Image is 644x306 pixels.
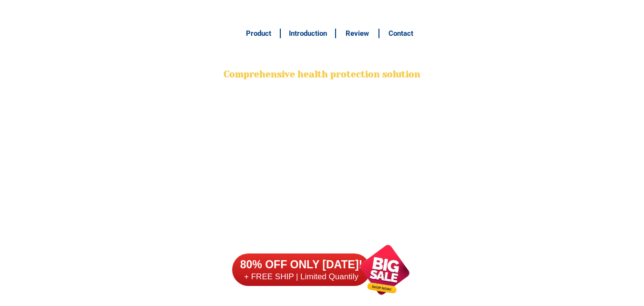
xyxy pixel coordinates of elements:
h6: 80% OFF ONLY [DATE]! [232,258,370,272]
h6: Review [341,28,374,39]
h6: Contact [385,28,417,39]
h3: FREE SHIPPING NATIONWIDE [222,5,422,20]
h6: Product [242,28,275,39]
h6: + FREE SHIP | Limited Quantily [232,272,370,282]
h6: Introduction [286,28,330,39]
h2: BONA VITA COFFEE [222,46,422,68]
h2: Comprehensive health protection solution [222,68,422,82]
